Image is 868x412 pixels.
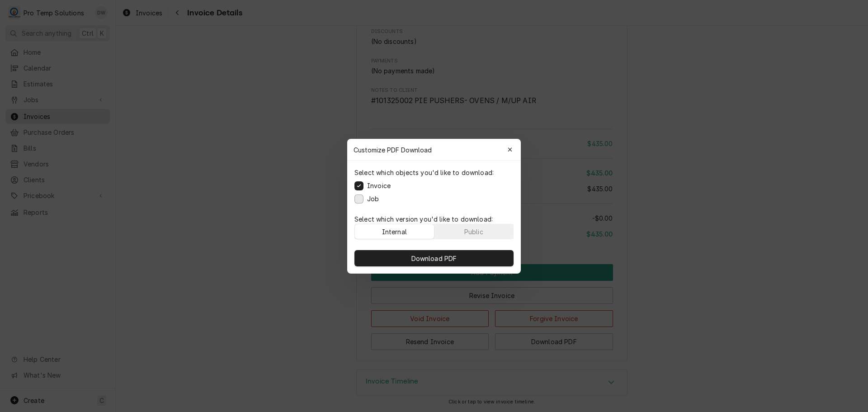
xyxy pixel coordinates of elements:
[354,250,514,266] button: Download PDF
[367,181,391,190] label: Invoice
[347,139,521,161] div: Customize PDF Download
[464,227,483,236] div: Public
[410,253,459,263] span: Download PDF
[354,214,514,224] p: Select which version you'd like to download:
[367,194,379,204] label: Job
[382,227,407,236] div: Internal
[354,168,494,177] p: Select which objects you'd like to download:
